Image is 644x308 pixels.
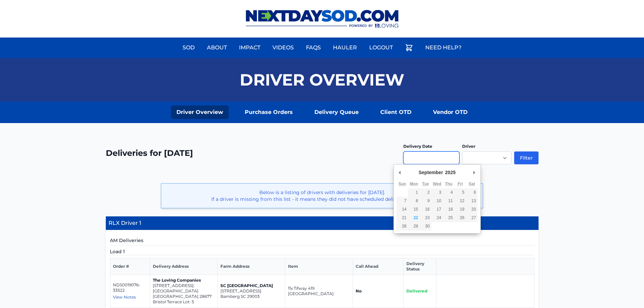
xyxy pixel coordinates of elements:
button: 28 [397,222,408,231]
a: Impact [235,40,264,56]
h1: Driver Overview [240,72,404,88]
abbr: Tuesday [422,182,429,186]
button: 5 [454,188,466,197]
abbr: Saturday [469,182,475,186]
button: 29 [408,222,420,231]
button: 21 [397,214,408,222]
h5: AM Deliveries [110,237,534,245]
button: 25 [443,214,454,222]
button: Previous Month [397,167,403,177]
p: Bamberg SC 29003 [220,294,282,299]
h2: Deliveries for [DATE] [106,148,193,159]
button: 22 [408,214,420,222]
div: September [418,167,444,177]
p: Below is a listing of drivers with deliveries for [DATE]. If a driver is missing from this list -... [167,189,477,203]
button: 13 [466,197,478,205]
button: 23 [420,214,431,222]
a: Vendor OTD [428,105,473,119]
button: 17 [431,205,443,214]
button: 6 [466,188,478,197]
strong: No [356,288,362,293]
th: Delivery Status [403,258,436,275]
a: Delivery Queue [309,105,364,119]
span: View Notes [113,294,136,300]
div: 2025 [444,167,457,177]
p: Bristol Terrace Lot: 5 [153,299,215,305]
button: 18 [443,205,454,214]
button: 1 [408,188,420,197]
p: [STREET_ADDRESS] [153,283,215,288]
abbr: Thursday [445,182,452,186]
button: 4 [443,188,454,197]
abbr: Friday [458,182,463,186]
label: Driver [462,144,475,149]
p: SC [GEOGRAPHIC_DATA] [220,283,282,288]
a: About [203,40,231,56]
button: 20 [466,205,478,214]
th: Order # [110,258,150,275]
button: 7 [397,197,408,205]
button: 15 [408,205,420,214]
a: Sod [178,40,199,56]
th: Call Ahead [353,258,403,275]
abbr: Wednesday [433,182,441,186]
p: [GEOGRAPHIC_DATA] [GEOGRAPHIC_DATA] 28677 [153,288,215,299]
span: Delivered [406,288,427,293]
th: Farm Address [217,258,285,275]
button: 26 [454,214,466,222]
button: 11 [443,197,454,205]
a: Driver Overview [171,105,229,119]
a: Hauler [329,40,361,56]
button: 16 [420,205,431,214]
label: Delivery Date [403,144,432,149]
a: Need Help? [421,40,466,56]
button: 3 [431,188,443,197]
a: Videos [268,40,298,56]
input: Use the arrow keys to pick a date [403,151,459,164]
abbr: Monday [410,182,418,186]
button: 2 [420,188,431,197]
td: 11x Tifway 419 [GEOGRAPHIC_DATA] [285,275,353,308]
button: 9 [420,197,431,205]
button: Filter [514,151,539,164]
p: NDS0019076-33522 [113,282,147,293]
h5: Load 1 [110,248,534,255]
p: [STREET_ADDRESS] [220,288,282,294]
button: Next Month [471,167,478,177]
button: 12 [454,197,466,205]
button: 8 [408,197,420,205]
th: Delivery Address [150,258,217,275]
button: 30 [420,222,431,231]
button: 27 [466,214,478,222]
h4: RLX Driver 1 [106,216,539,230]
a: Client OTD [375,105,417,119]
button: 19 [454,205,466,214]
button: 10 [431,197,443,205]
button: 14 [397,205,408,214]
th: Item [285,258,353,275]
a: Purchase Orders [239,105,298,119]
a: Logout [365,40,397,56]
p: The Loving Companies [153,278,215,283]
a: FAQs [302,40,325,56]
abbr: Sunday [399,182,406,186]
button: 24 [431,214,443,222]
